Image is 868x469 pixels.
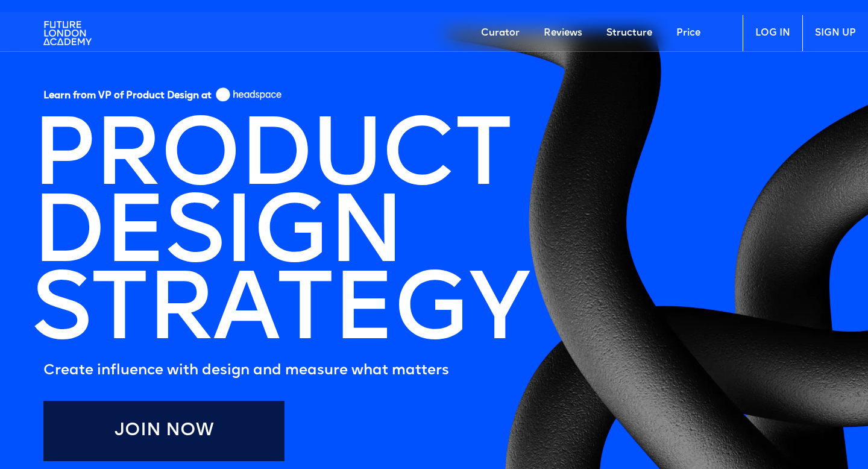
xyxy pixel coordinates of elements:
a: Join Now [43,401,285,461]
a: Price [664,15,712,51]
h5: Create influence with design and measure what matters [43,359,528,383]
a: Curator [469,15,532,51]
h5: Learn from VP of Product Design at [43,90,212,106]
a: LOG IN [743,15,802,51]
h1: PRODUCT DESIGN STRATEGY [31,121,528,353]
a: Reviews [532,15,594,51]
a: Structure [594,15,664,51]
a: SIGN UP [802,15,868,51]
